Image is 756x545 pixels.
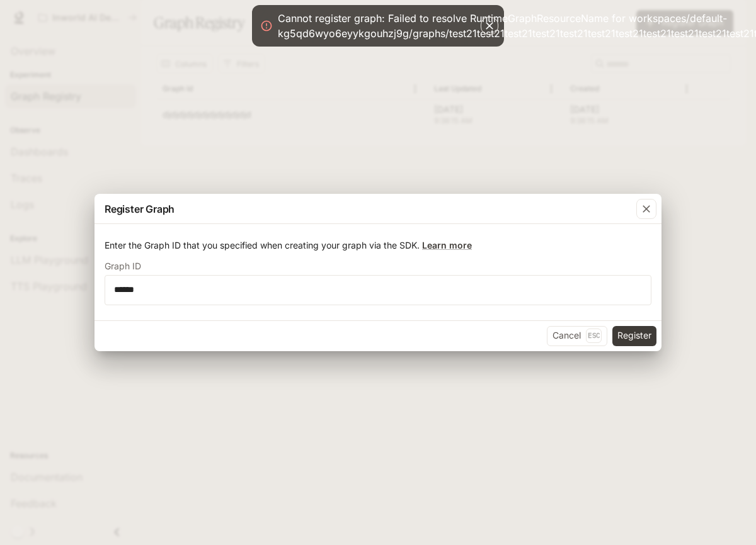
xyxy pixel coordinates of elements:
[105,239,651,252] p: Enter the Graph ID that you specified when creating your graph via the SDK.
[105,262,141,271] p: Graph ID
[612,326,656,346] button: Register
[422,240,472,250] a: Learn more
[547,326,607,346] button: CancelEsc
[105,201,175,216] p: Register Graph
[586,329,602,342] p: Esc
